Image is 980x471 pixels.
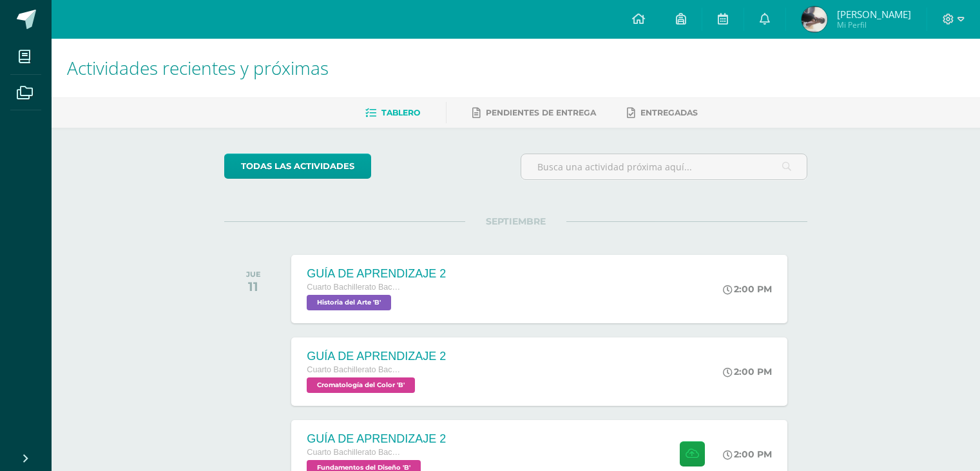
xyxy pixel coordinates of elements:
span: Entregadas [640,108,698,117]
a: Entregadas [627,103,698,123]
div: 11 [246,279,261,294]
span: [PERSON_NAME] [837,8,911,21]
div: GUÍA DE APRENDIZAJE 2 [307,350,446,363]
span: SEPTIEMBRE [465,215,566,227]
span: Cuarto Bachillerato Bachillerato en CCLL con Orientación en Diseño Gráfico [307,448,403,457]
a: Tablero [365,103,420,123]
span: Cuarto Bachillerato Bachillerato en CCLL con Orientación en Diseño Gráfico [307,283,403,292]
div: 2:00 PM [723,283,772,295]
div: 2:00 PM [723,366,772,377]
div: 2:00 PM [723,448,772,460]
span: Tablero [381,108,420,117]
span: Mi Perfil [837,19,911,30]
div: GUÍA DE APRENDIZAJE 2 [307,432,446,446]
span: Historia del Arte 'B' [307,295,391,310]
span: Cuarto Bachillerato Bachillerato en CCLL con Orientación en Diseño Gráfico [307,365,403,374]
span: Actividades recientes y próximas [67,55,329,80]
div: GUÍA DE APRENDIZAJE 2 [307,267,446,281]
span: Pendientes de entrega [486,108,596,117]
input: Busca una actividad próxima aquí... [521,154,807,179]
span: Cromatología del Color 'B' [307,377,415,393]
a: Pendientes de entrega [472,103,596,123]
div: JUE [246,270,261,279]
a: todas las Actividades [224,154,371,179]
img: 25787b822ce7b89b296a7c9654a71905.png [802,6,827,32]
